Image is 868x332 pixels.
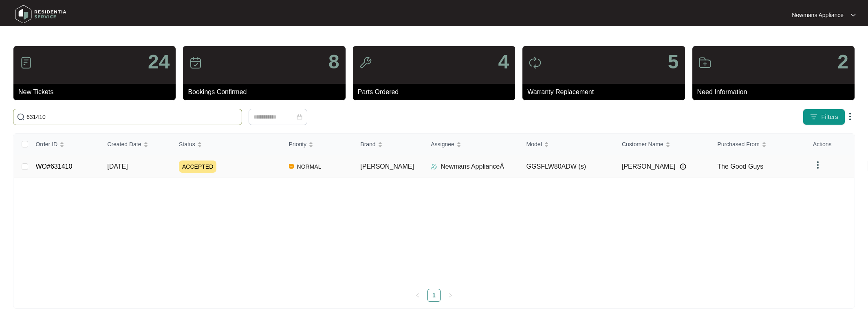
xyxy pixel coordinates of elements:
[289,140,307,149] span: Priority
[444,289,457,302] button: right
[711,134,806,155] th: Purchased From
[622,140,663,149] span: Customer Name
[189,56,202,69] img: icon
[527,87,685,97] p: Warranty Replacement
[179,161,216,173] span: ACCEPTED
[17,113,25,121] img: search-icon
[444,289,457,302] li: Next Page
[622,162,676,171] span: [PERSON_NAME]
[697,87,855,97] p: Need Information
[354,134,424,155] th: Brand
[845,112,855,121] img: dropdown arrow
[851,13,856,17] img: dropdown arrow
[101,134,172,155] th: Created Date
[441,162,504,171] p: Newmans ApplianceÂ
[415,293,420,298] span: left
[289,164,294,169] img: Vercel Logo
[424,134,520,155] th: Assignee
[792,11,844,19] p: Newmans Appliance
[668,52,679,72] p: 5
[358,87,515,97] p: Parts Ordered
[520,134,615,155] th: Model
[20,56,33,69] img: icon
[427,289,441,302] li: 1
[360,163,414,170] span: [PERSON_NAME]
[18,87,176,97] p: New Tickets
[282,134,354,155] th: Priority
[107,140,141,149] span: Created Date
[35,140,57,149] span: Order ID
[148,52,170,72] p: 24
[328,52,339,72] p: 8
[12,2,69,26] img: residentia service logo
[615,134,711,155] th: Customer Name
[837,52,848,72] p: 2
[806,134,854,155] th: Actions
[717,163,763,170] span: The Good Guys
[431,140,454,149] span: Assignee
[680,163,686,170] img: Info icon
[717,140,759,149] span: Purchased From
[179,140,195,149] span: Status
[107,163,128,170] span: [DATE]
[35,163,72,170] a: WO#631410
[529,56,542,69] img: icon
[294,162,325,171] span: NORMAL
[29,134,101,155] th: Order ID
[172,134,282,155] th: Status
[428,289,440,301] a: 1
[359,56,372,69] img: icon
[411,289,424,302] li: Previous Page
[810,113,818,121] img: filter icon
[188,87,345,97] p: Bookings Confirmed
[813,160,823,170] img: dropdown arrow
[803,109,845,125] button: filter iconFilters
[821,113,838,121] span: Filters
[26,112,238,121] input: Search by Order Id, Assignee Name, Customer Name, Brand and Model
[698,56,712,69] img: icon
[520,155,615,178] td: GGSFLW80ADW (s)
[411,289,424,302] button: left
[527,140,542,149] span: Model
[431,163,437,170] img: Assigner Icon
[448,293,453,298] span: right
[498,52,509,72] p: 4
[360,140,375,149] span: Brand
